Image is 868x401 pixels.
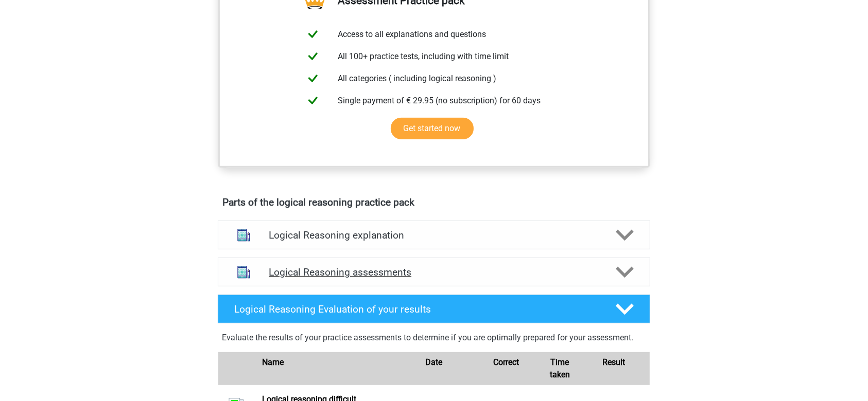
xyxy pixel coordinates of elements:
p: Evaluate the results of your practice assessments to determine if you are optimally prepared for ... [222,332,646,344]
h4: Logical Reasoning explanation [269,229,599,241]
a: Logical Reasoning Evaluation of your results [214,295,654,323]
a: Get started now [391,118,474,139]
h4: Parts of the logical reasoning practice pack [222,196,646,208]
div: Name [254,356,398,381]
img: logical reasoning assessments [231,259,257,285]
h4: Logical Reasoning Evaluation of your results [234,303,599,315]
h4: Logical Reasoning assessments [269,266,599,278]
div: Result [578,356,650,381]
div: Time taken [542,356,578,381]
div: Date [398,356,470,381]
img: logical reasoning explanations [231,222,257,248]
div: Correct [470,356,542,381]
a: assessments Logical Reasoning assessments [214,258,654,286]
a: explanations Logical Reasoning explanation [214,221,654,249]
